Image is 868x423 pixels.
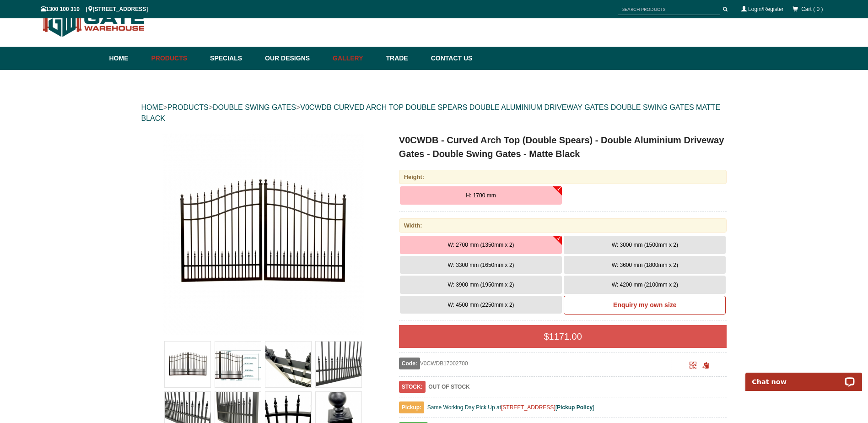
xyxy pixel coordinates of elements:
[381,47,426,70] a: Trade
[399,358,420,369] span: Code:
[613,301,676,309] b: Enquiry my own size
[400,276,562,294] button: W: 3900 mm (1950mm x 2)
[400,256,562,274] button: W: 3300 mm (1650mm x 2)
[147,47,206,70] a: Products
[612,262,678,268] span: W: 3600 mm (1800mm x 2)
[447,262,514,268] span: W: 3300 mm (1650mm x 2)
[167,103,209,111] a: PRODUCTS
[748,6,783,12] a: Login/Register
[213,103,296,111] a: DOUBLE SWING GATES
[447,242,514,248] span: W: 2700 mm (1350mm x 2)
[612,282,678,288] span: W: 4200 mm (2100mm x 2)
[702,362,709,369] span: Click to copy the URL
[557,404,593,411] a: Pickup Policy
[215,342,261,387] img: V0CWDB - Curved Arch Top (Double Spears) - Double Aluminium Driveway Gates - Double Swing Gates -...
[447,302,514,308] span: W: 4500 mm (2250mm x 2)
[265,342,311,387] img: V0CWDB - Curved Arch Top (Double Spears) - Double Aluminium Driveway Gates - Double Swing Gates -...
[739,362,868,391] iframe: LiveChat chat widget
[399,133,727,161] h1: V0CWDB - Curved Arch Top (Double Spears) - Double Aluminium Driveway Gates - Double Swing Gates -...
[141,103,163,111] a: HOME
[399,381,426,393] span: STOCK:
[612,242,678,248] span: W: 3000 mm (1500mm x 2)
[618,4,720,15] input: SEARCH PRODUCTS
[564,236,726,254] button: W: 3000 mm (1500mm x 2)
[447,282,514,288] span: W: 3900 mm (1950mm x 2)
[399,358,672,369] div: V0CWDB17002700
[41,6,148,12] span: 1300 100 310 | [STREET_ADDRESS]
[427,404,594,411] span: Same Working Day Pick Up at [ ]
[316,342,361,387] img: V0CWDB - Curved Arch Top (Double Spears) - Double Aluminium Driveway Gates - Double Swing Gates -...
[549,331,582,342] span: 1171.00
[141,103,721,122] a: V0CWDB CURVED ARCH TOP DOUBLE SPEARS DOUBLE ALUMINIUM DRIVEWAY GATES DOUBLE SWING GATES MATTE BLACK
[399,170,727,184] div: Height:
[400,236,562,254] button: W: 2700 mm (1350mm x 2)
[142,133,384,335] a: V0CWDB - Curved Arch Top (Double Spears) - Double Aluminium Driveway Gates - Double Swing Gates -...
[328,47,381,70] a: Gallery
[466,192,496,199] span: H: 1700 mm
[399,325,727,348] div: $
[400,186,562,205] button: H: 1700 mm
[426,47,473,70] a: Contact Us
[165,342,210,387] img: V0CWDB - Curved Arch Top (Double Spears) - Double Aluminium Driveway Gates - Double Swing Gates -...
[399,218,727,233] div: Width:
[162,133,364,335] img: V0CWDB - Curved Arch Top (Double Spears) - Double Aluminium Driveway Gates - Double Swing Gates -...
[399,401,424,413] span: Pickup:
[501,404,555,411] a: [STREET_ADDRESS]
[564,296,726,315] a: Enquiry my own size
[141,93,727,133] div: > > >
[564,256,726,274] button: W: 3600 mm (1800mm x 2)
[564,276,726,294] button: W: 4200 mm (2100mm x 2)
[801,6,823,12] span: Cart ( 0 )
[260,47,328,70] a: Our Designs
[428,384,469,390] b: OUT OF STOCK
[690,363,696,369] a: Click to enlarge and scan to share.
[109,47,147,70] a: Home
[400,296,562,314] button: W: 4500 mm (2250mm x 2)
[205,47,260,70] a: Specials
